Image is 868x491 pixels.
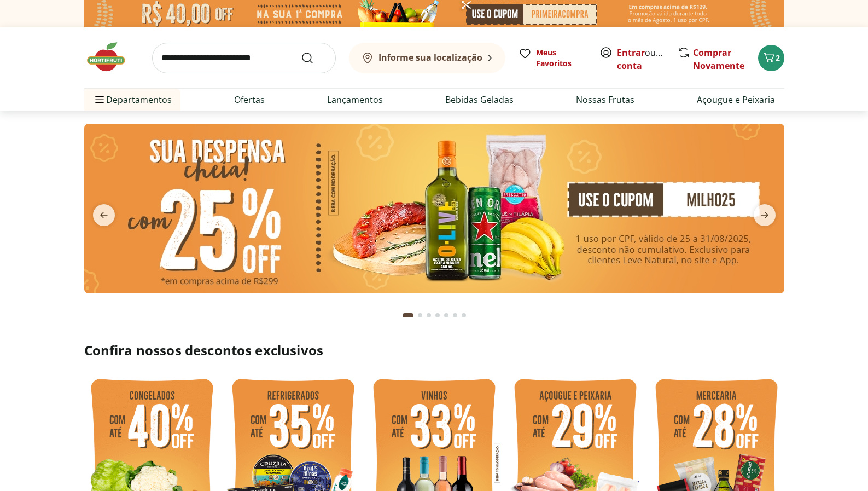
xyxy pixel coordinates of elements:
a: Bebidas Geladas [445,93,514,106]
b: Informe sua localização [378,51,482,63]
button: Go to page 3 from fs-carousel [424,302,433,328]
a: Criar conta [617,47,677,72]
a: Comprar Novamente [693,47,744,72]
a: Meus Favoritos [519,47,586,69]
span: Departamentos [93,86,172,113]
span: ou [617,46,666,72]
button: Current page from fs-carousel [400,302,416,328]
button: Menu [93,86,106,113]
button: Informe sua localização [349,43,505,73]
a: Nossas Frutas [576,93,634,106]
button: Carrinho [758,45,784,71]
button: next [745,204,784,226]
button: Go to page 2 from fs-carousel [416,302,424,328]
button: Submit Search [301,51,327,65]
span: Meus Favoritos [536,47,586,69]
a: Ofertas [234,93,265,106]
img: Hortifruti [84,41,139,73]
button: Go to page 6 from fs-carousel [451,302,459,328]
img: cupom [84,124,784,293]
span: 2 [776,53,780,63]
a: Entrar [617,47,645,59]
button: Go to page 4 from fs-carousel [433,302,442,328]
input: search [152,43,336,73]
button: Go to page 5 from fs-carousel [442,302,451,328]
h2: Confira nossos descontos exclusivos [84,342,784,359]
a: Açougue e Peixaria [697,93,775,106]
button: Go to page 7 from fs-carousel [459,302,468,328]
a: Lançamentos [327,93,383,106]
button: previous [84,204,124,226]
